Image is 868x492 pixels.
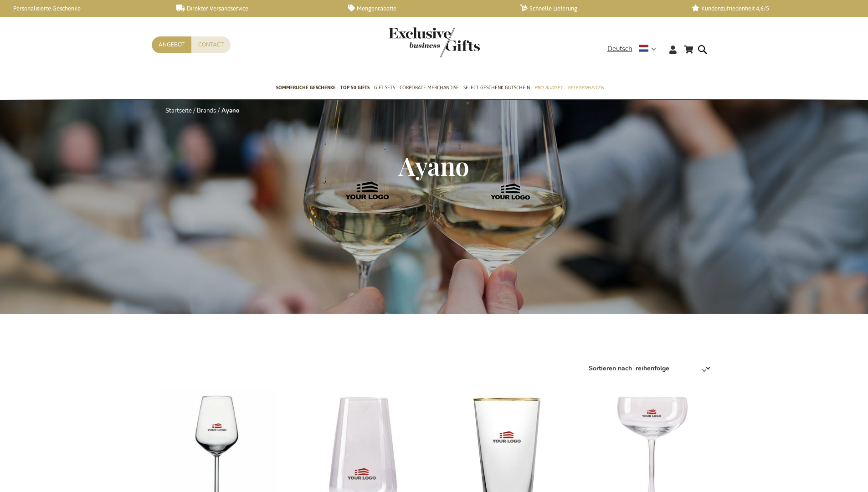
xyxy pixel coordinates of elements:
[5,5,162,12] a: Personalisierte Geschenke
[399,149,469,182] span: Ayano
[534,77,563,100] a: Pro Budget
[340,83,370,92] span: TOP 50 Gifts
[567,83,604,92] span: Gelegenheiten
[463,83,530,92] span: Select Geschenk Gutschein
[340,77,370,100] a: TOP 50 Gifts
[374,77,395,100] a: Gift Sets
[692,5,849,12] a: Kundenzufriedenheit 4,6/5
[176,5,334,12] a: Direkter Versandservice
[463,77,530,100] a: Select Geschenk Gutschein
[197,107,216,115] a: Brands
[191,36,231,53] a: Contact
[400,83,459,92] span: Corporate Merchandise
[400,77,459,100] a: Corporate Merchandise
[520,5,677,12] a: Schnelle Lieferung
[165,107,192,115] a: Startseite
[276,77,336,100] a: Sommerliche geschenke
[389,27,480,57] img: Exclusive Business gifts logo
[221,107,239,115] strong: Ayano
[534,83,563,92] span: Pro Budget
[607,44,632,54] span: Deutsch
[589,364,632,373] label: Sortieren nach
[567,77,604,100] a: Gelegenheiten
[276,83,336,92] span: Sommerliche geschenke
[348,5,505,12] a: Mengenrabatte
[374,83,395,92] span: Gift Sets
[389,27,434,57] a: store logo
[152,36,191,53] a: Angebot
